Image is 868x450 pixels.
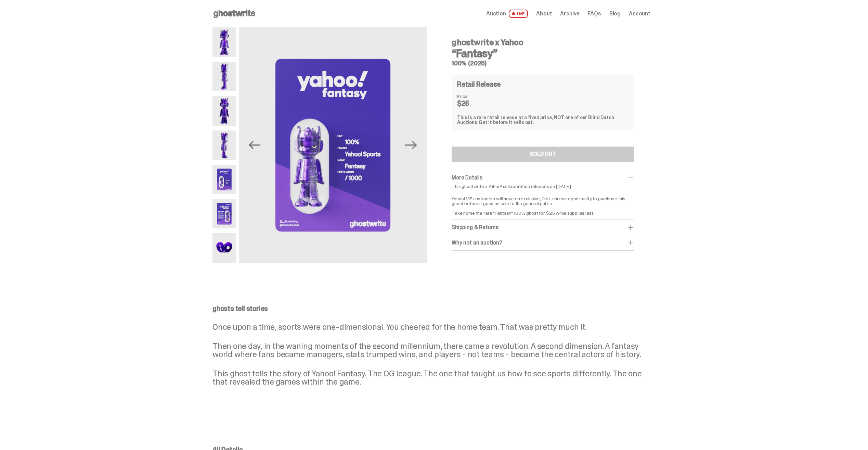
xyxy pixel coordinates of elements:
button: Previous [247,138,262,153]
span: More Details [452,174,482,181]
a: About [536,11,552,16]
h3: “Fantasy” [452,48,634,59]
img: Yahoo-HG---7.png [212,233,236,263]
p: Once upon a time, sports were one-dimensional. You cheered for the home team. That was pretty muc... [212,323,650,331]
div: This is a rare retail release at a fixed price, NOT one of our Blind Dutch Auctions. [457,115,629,125]
img: Yahoo-HG---1.png [212,27,236,57]
h5: 100% (2025) [452,60,634,66]
p: This ghostwrite x Yahoo! collaboration releases on [DATE]. [452,184,634,189]
p: Then one day, in the waning moments of the second millennium, there came a revolution. A second d... [212,342,650,359]
dd: $25 [457,100,491,107]
span: LIVE [509,10,528,18]
h4: Retail Release [457,81,501,88]
a: FAQs [587,11,601,16]
p: This ghost tells the story of Yahoo! Fantasy. The OG league. The one that taught us how to see sp... [212,370,650,386]
img: Yahoo-HG---4.png [212,130,236,160]
p: ghosts tell stories [212,305,650,312]
img: Yahoo-HG---5.png [239,27,427,263]
span: Auction [486,11,506,16]
img: Yahoo-HG---5.png [212,165,236,194]
button: Next [404,138,419,153]
img: Yahoo-HG---2.png [212,62,236,91]
a: Account [629,11,650,16]
div: Why not an auction? [452,239,634,246]
div: SOLD OUT [530,151,556,157]
h4: ghostwrite x Yahoo [452,38,634,47]
div: Shipping & Returns [452,224,634,231]
button: SOLD OUT [452,147,634,162]
a: Archive [560,11,579,16]
img: Yahoo-HG---6.png [212,199,236,228]
img: Yahoo-HG---3.png [212,96,236,125]
a: Auction LIVE [486,10,528,18]
span: Get it before it sells out. [479,119,534,125]
a: Blog [609,11,621,16]
p: Yahoo! VIP customers will have an exclusive, first-chance opportunity to purchase this ghost befo... [452,191,634,215]
dt: Price [457,94,491,99]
